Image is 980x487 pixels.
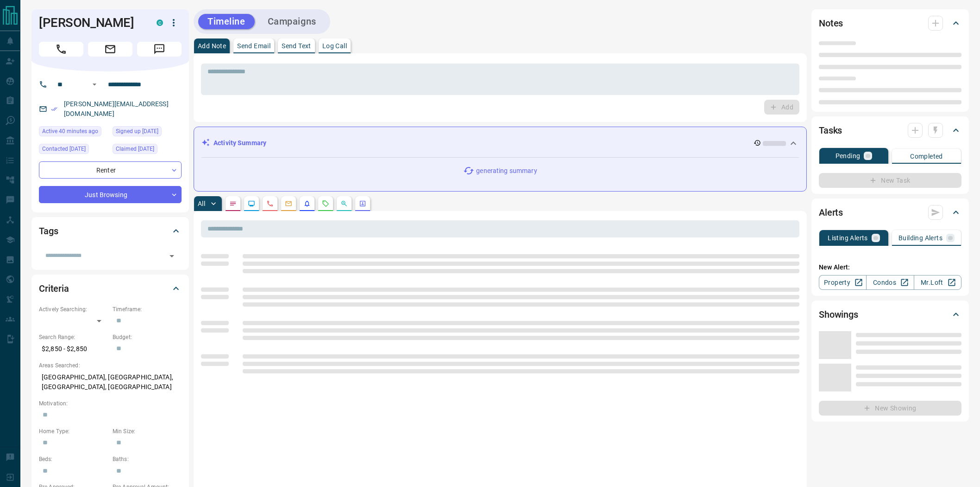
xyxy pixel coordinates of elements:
p: Areas Searched: [39,361,182,370]
h2: Tags [39,224,58,238]
h2: Showings [819,307,858,322]
div: Fri May 10 2019 [113,126,182,139]
span: Email [88,42,132,57]
p: All [198,200,205,207]
div: Criteria [39,277,182,300]
span: Signed up [DATE] [116,127,158,136]
svg: Notes [229,200,237,207]
span: Message [137,42,182,57]
span: Active 40 minutes ago [42,127,98,136]
p: Add Note [198,43,226,49]
div: Tags [39,220,182,242]
p: New Alert: [819,263,961,272]
p: Completed [910,153,943,160]
p: Search Range: [39,333,108,341]
button: Open [165,250,178,263]
p: Timeframe: [113,305,182,314]
div: Tasks [819,119,961,141]
div: Renter [39,161,182,179]
a: [PERSON_NAME][EMAIL_ADDRESS][DOMAIN_NAME] [64,100,169,117]
span: Claimed [DATE] [116,144,154,154]
p: $2,850 - $2,850 [39,341,108,357]
h2: Criteria [39,281,69,296]
p: Actively Searching: [39,305,108,314]
p: Min Size: [113,427,182,436]
svg: Emails [285,200,292,207]
span: Call [39,42,83,57]
svg: Calls [266,200,274,207]
div: condos.ca [157,19,163,26]
svg: Requests [322,200,329,207]
svg: Email Verified [51,106,57,112]
button: Timeline [198,14,255,29]
svg: Listing Alerts [303,200,311,207]
div: Tue May 02 2023 [39,144,108,157]
div: Just Browsing [39,186,182,203]
svg: Lead Browsing Activity [248,200,255,207]
h1: [PERSON_NAME] [39,15,143,30]
p: Beds: [39,455,108,463]
div: Alerts [819,201,961,224]
button: Campaigns [258,14,326,29]
p: Motivation: [39,399,182,408]
p: Activity Summary [214,138,266,148]
div: Showings [819,303,961,326]
p: [GEOGRAPHIC_DATA], [GEOGRAPHIC_DATA], [GEOGRAPHIC_DATA], [GEOGRAPHIC_DATA] [39,370,182,395]
span: Contacted [DATE] [42,144,86,154]
p: Baths: [113,455,182,463]
p: generating summary [476,166,537,176]
p: Log Call [322,43,347,49]
svg: Agent Actions [359,200,366,207]
div: Activity Summary [201,135,799,152]
svg: Opportunities [340,200,348,207]
p: Send Text [282,43,311,49]
p: Building Alerts [898,235,942,241]
div: Fri May 10 2019 [113,144,182,157]
div: Tue Aug 12 2025 [39,126,108,139]
p: Budget: [113,333,182,341]
p: Send Email [237,43,270,49]
a: Mr.Loft [914,275,961,290]
p: Pending [836,153,861,159]
p: Home Type: [39,427,108,436]
button: Open [89,79,100,90]
a: Condos [866,275,914,290]
div: Notes [819,12,961,34]
h2: Alerts [819,205,843,220]
p: Listing Alerts [828,235,868,241]
a: Property [819,275,867,290]
h2: Tasks [819,123,842,138]
h2: Notes [819,16,843,31]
